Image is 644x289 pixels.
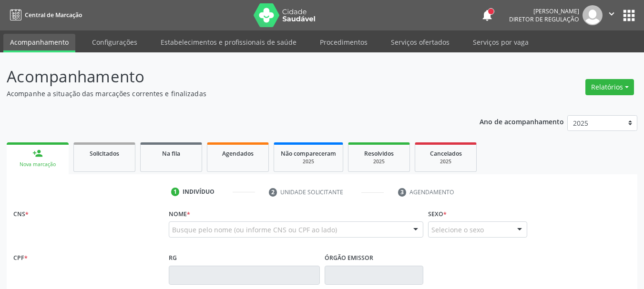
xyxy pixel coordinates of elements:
a: Estabelecimentos e profissionais de saúde [154,34,303,50]
img: img [583,5,603,25]
label: CNS [13,207,29,221]
div: Indivíduo [183,188,215,196]
a: Configurações [85,34,144,50]
label: Nome [169,207,190,221]
div: 1 [171,188,180,196]
p: Ano de acompanhamento [480,115,564,127]
a: Serviços por vaga [466,34,535,50]
div: person_add [32,148,43,159]
span: Solicitados [90,149,119,158]
span: Na fila [162,149,180,158]
span: Resolvidos [364,149,394,158]
label: Órgão emissor [325,251,373,266]
div: 2025 [355,158,403,165]
span: Busque pelo nome (ou informe CNS ou CPF ao lado) [172,225,337,235]
p: Acompanhamento [7,65,448,89]
span: Selecione o sexo [431,225,484,235]
span: Não compareceram [281,149,336,158]
a: Central de Marcação [7,7,82,23]
span: Central de Marcação [25,11,82,19]
div: 2025 [281,158,336,165]
label: Sexo [428,207,447,221]
div: 2025 [422,158,470,165]
button: Relatórios [585,79,634,95]
label: RG [169,251,177,266]
a: Procedimentos [313,34,374,50]
div: [PERSON_NAME] [509,7,579,15]
button: notifications [480,9,494,22]
a: Acompanhamento [3,34,75,52]
p: Acompanhe a situação das marcações correntes e finalizadas [7,89,448,99]
div: Nova marcação [13,161,62,168]
a: Serviços ofertados [384,34,456,50]
button:  [603,5,621,25]
span: Diretor de regulação [509,15,579,23]
button: apps [621,7,637,24]
i:  [606,9,617,19]
span: Cancelados [430,149,462,158]
span: Agendados [222,149,254,158]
